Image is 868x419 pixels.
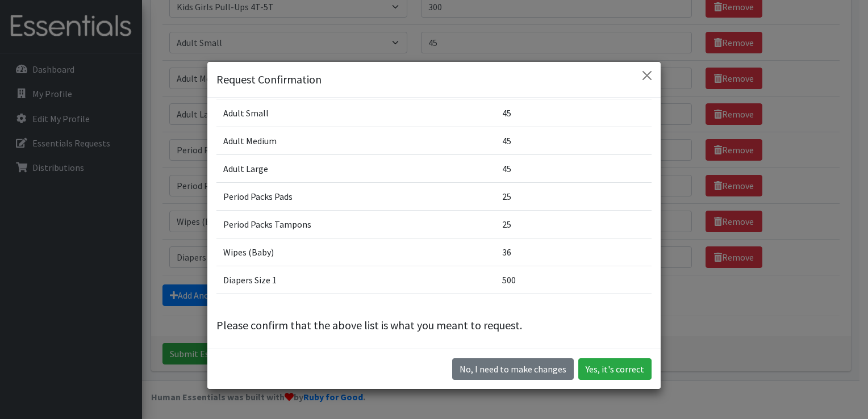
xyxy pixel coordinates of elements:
button: Yes, it's correct [578,358,652,380]
p: Please confirm that the above list is what you meant to request. [216,317,652,334]
td: 36 [495,238,652,266]
button: No I need to make changes [452,358,574,380]
td: 25 [495,210,652,238]
td: 500 [495,266,652,294]
h5: Request Confirmation [216,71,322,88]
td: 45 [495,154,652,182]
button: Close [638,66,656,85]
td: Diapers Size 1 [216,266,495,294]
td: Adult Small [216,99,495,127]
td: 45 [495,99,652,127]
td: Wipes (Baby) [216,238,495,266]
td: 25 [495,182,652,210]
td: Period Packs Pads [216,182,495,210]
td: Adult Medium [216,127,495,154]
td: 45 [495,127,652,154]
td: Period Packs Tampons [216,210,495,238]
td: Adult Large [216,154,495,182]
